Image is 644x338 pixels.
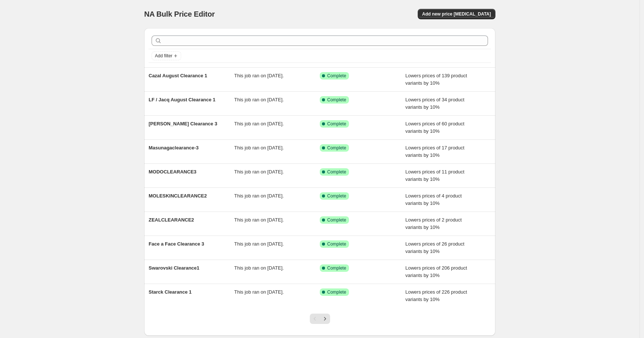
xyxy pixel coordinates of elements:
[327,241,346,247] span: Complete
[406,241,465,254] span: Lowers prices of 26 product variants by 10%
[234,73,284,78] span: This job ran on [DATE].
[327,193,346,199] span: Complete
[327,217,346,223] span: Complete
[234,265,284,271] span: This job ran on [DATE].
[155,53,172,59] span: Add filter
[422,11,491,17] span: Add new price [MEDICAL_DATA]
[320,314,330,324] button: Next
[234,217,284,223] span: This job ran on [DATE].
[149,265,199,271] span: Swarovski Clearance1
[234,289,284,295] span: This job ran on [DATE].
[234,241,284,247] span: This job ran on [DATE].
[327,145,346,151] span: Complete
[234,97,284,102] span: This job ran on [DATE].
[234,121,284,126] span: This job ran on [DATE].
[149,97,216,102] span: LF / Jacq August Clearance 1
[149,145,199,151] span: Masunagaclearance-3
[406,265,467,278] span: Lowers prices of 206 product variants by 10%
[406,217,462,230] span: Lowers prices of 2 product variants by 10%
[406,97,465,110] span: Lowers prices of 34 product variants by 10%
[327,121,346,127] span: Complete
[149,73,207,78] span: Cazal August Clearance 1
[327,97,346,103] span: Complete
[406,193,462,206] span: Lowers prices of 4 product variants by 10%
[406,121,465,134] span: Lowers prices of 60 product variants by 10%
[149,217,194,223] span: ZEALCLEARANCE2
[234,169,284,175] span: This job ran on [DATE].
[149,289,191,295] span: Starck Clearance 1
[406,145,465,158] span: Lowers prices of 17 product variants by 10%
[234,193,284,199] span: This job ran on [DATE].
[149,169,196,175] span: MODOCLEARANCE3
[149,241,204,247] span: Face a Face Clearance 3
[234,145,284,151] span: This job ran on [DATE].
[327,289,346,295] span: Complete
[406,289,467,302] span: Lowers prices of 226 product variants by 10%
[149,193,207,199] span: MOLESKINCLEARANCE2
[327,265,346,271] span: Complete
[152,51,181,60] button: Add filter
[144,10,215,18] span: NA Bulk Price Editor
[149,121,217,126] span: [PERSON_NAME] Clearance 3
[310,314,330,324] nav: Pagination
[327,73,346,79] span: Complete
[418,9,495,19] button: Add new price [MEDICAL_DATA]
[327,169,346,175] span: Complete
[406,169,465,182] span: Lowers prices of 11 product variants by 10%
[406,73,467,86] span: Lowers prices of 139 product variants by 10%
